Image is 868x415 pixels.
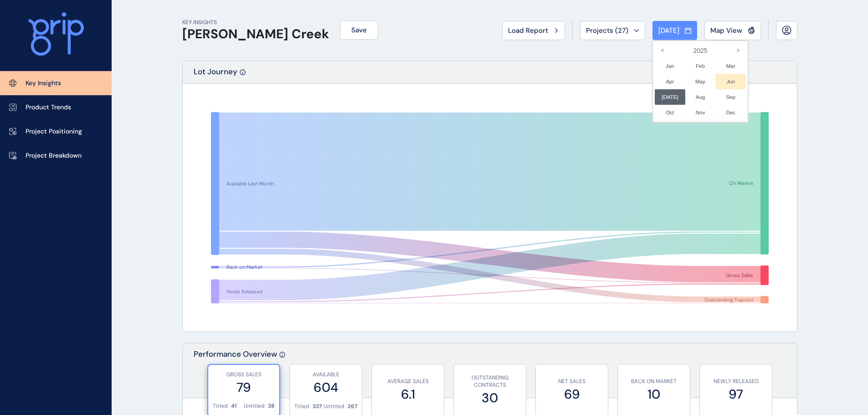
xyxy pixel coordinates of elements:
li: Aug [685,89,716,105]
label: 2025 [655,43,746,58]
li: May [685,74,716,89]
li: Feb [685,58,716,74]
li: Sep [715,89,746,105]
i: > [730,43,746,58]
li: Mar [715,58,746,74]
li: Oct [655,105,685,120]
p: Key Insights [26,79,61,88]
li: Jun [715,74,746,89]
p: Project Breakdown [26,151,82,160]
p: Product Trends [26,103,71,112]
i: < [655,43,670,58]
p: Project Positioning [26,127,82,136]
li: Apr [655,74,685,89]
li: Jan [655,58,685,74]
li: Dec [715,105,746,120]
li: [DATE] [655,89,685,105]
li: Nov [685,105,716,120]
